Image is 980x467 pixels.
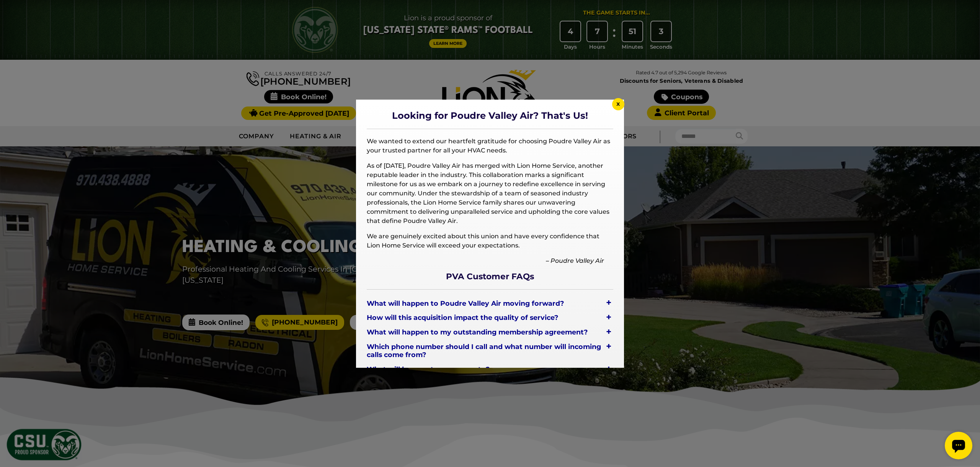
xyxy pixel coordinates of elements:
p: We are genuinely excited about this union and have every confidence that Lion Home Service will e... [367,232,613,250]
span: What will happen to Poudre Valley Air moving forward? [367,297,565,309]
p: – Poudre Valley Air [367,256,613,265]
span: How will this acquisition impact the quality of service? [367,312,560,323]
span: Which phone number should I call and what number will incoming calls come from? [367,341,604,360]
span: What will happen to my warranty? [367,364,491,375]
div: + [604,326,613,337]
span: PVA Customer FAQs [367,272,613,282]
div: + [604,341,613,352]
div: Open chat widget [3,3,31,31]
span: x [616,100,620,107]
span: What will happen to my outstanding membership agreement? [367,326,589,338]
p: We wanted to extend our heartfelt gratitude for choosing Poudre Valley Air as your trusted partne... [367,137,613,155]
div: + [604,297,613,308]
div: + [604,312,613,323]
div: + [604,364,613,374]
span: Looking for Poudre Valley Air? That's Us! [367,110,613,121]
p: As of [DATE], Poudre Valley Air has merged with Lion Home Service, another reputable leader in th... [367,161,613,226]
